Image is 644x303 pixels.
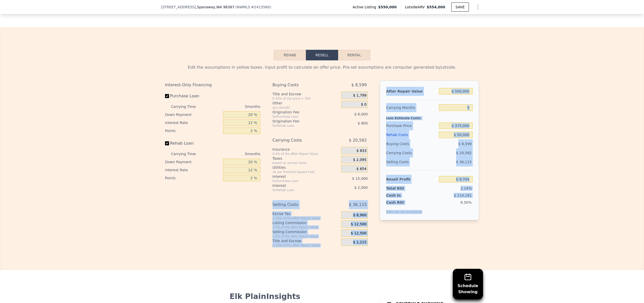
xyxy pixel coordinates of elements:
div: 2.5% of the After Repair Value [272,225,339,229]
span: $ 2,000 [354,186,368,190]
span: $ 15,000 [352,177,368,181]
span: [STREET_ADDRESS] [161,5,196,10]
div: Down Payment [165,111,221,119]
div: Elk Plain Insights [165,292,365,301]
div: Insurance [272,147,339,152]
div: Buying Costs [386,139,437,148]
span: 2.14% [461,186,472,190]
div: ( ) [235,5,271,10]
div: Taxes [272,156,339,161]
div: 1.78% of the After Repair Value [272,216,339,220]
div: for Rehab Loan [272,124,329,128]
span: $ 2,215 [353,240,366,245]
div: Selling Costs [272,200,329,209]
button: Show Options [473,2,483,12]
span: $554,000 [427,5,445,9]
div: Interest-Only Financing [165,80,260,90]
input: Rehab Loan [165,141,169,145]
button: Rental [338,50,370,60]
span: $ 8,599 [351,80,367,90]
div: Points [165,174,221,182]
div: 0.4% of the After Repair Value [272,152,339,156]
div: Origination Fee [272,119,329,124]
span: $ 6,000 [354,112,368,116]
div: Carrying Time [171,103,204,111]
div: Title and Escrow [272,92,339,97]
div: 5 months [206,103,260,111]
span: $ 12,500 [351,231,367,236]
span: $550,000 [378,5,397,10]
span: , Spanaway [196,5,234,10]
span: $ 8,900 [353,213,366,218]
label: Rehab Loan [165,139,221,148]
span: NWMLS [237,5,250,9]
span: Lotside ARV [405,5,427,10]
button: ScheduleShowing [453,269,483,299]
div: Origination Fee [272,110,329,115]
div: Edit the assumptions in yellow boxes. Input profit to calculate an offer price. Pre-set assumptio... [165,64,479,70]
span: $ 36,115 [456,160,472,164]
div: Selling Commission [272,229,339,234]
div: Carrying Months [386,103,437,112]
div: Selling Costs [386,157,437,166]
div: based on annual taxes [272,161,339,165]
span: $ 1,799 [353,93,366,98]
span: $ 20,582 [456,151,472,155]
span: $ 654 [356,167,367,171]
span: Active Listing [352,5,378,10]
div: Points [165,127,221,135]
div: Other [272,101,339,106]
div: Interest [272,183,329,188]
div: Purchase Price [386,121,437,130]
div: for Purchase Loan [272,115,329,119]
span: $ 833 [356,149,367,153]
div: ROIs are not annualized [386,205,422,214]
span: $ 114,181 [454,193,472,197]
div: Resell Profit [386,175,437,184]
span: $ 12,500 [351,222,367,227]
div: 5 months [206,150,260,158]
span: , WA 98387 [215,5,234,9]
div: Buying Costs [272,80,329,90]
span: $ 2,095 [353,158,366,162]
button: Rehab [274,50,306,60]
div: Cash In [386,193,418,198]
div: 0.33% of the After Repair Value [272,243,339,247]
div: Title and Escrow [272,238,339,243]
div: 0.33% of the price + 550 [272,97,339,101]
span: 8.50% [461,200,472,204]
input: Purchase Loan [165,94,169,98]
div: 2.5% of the After Repair Value [272,234,339,238]
div: Interest Rate [165,119,221,127]
div: Carrying Costs [386,148,418,157]
div: for Rehab Loan [272,188,329,192]
div: Cash ROI [386,200,422,205]
div: Interest [272,174,329,179]
div: Total ROI [386,186,418,191]
span: $ 8,599 [458,142,472,146]
div: 3¢ per Finished Square Foot [272,170,339,174]
div: Listing Commission [272,220,339,225]
div: you decide! [272,106,339,110]
div: for Purchase Loan [272,179,329,183]
span: $ 0 [361,102,367,107]
span: $ 20,582 [349,136,367,145]
span: $ 36,115 [349,200,367,209]
button: SAVE [451,3,469,12]
button: Resell [306,50,338,60]
div: Carrying Costs [272,136,329,145]
div: Rehab Costs [386,130,437,139]
div: After Repair Value [386,87,437,96]
span: # 2413560 [251,5,270,9]
div: Less Estimate Costs: [386,112,473,121]
div: Carrying Time [171,150,204,158]
label: Purchase Loan [165,92,221,101]
span: $ 800 [358,121,368,125]
div: Down Payment [165,158,221,166]
div: Utilities [272,165,339,170]
div: Interest Rate [165,166,221,174]
div: Excise Tax [272,211,339,216]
